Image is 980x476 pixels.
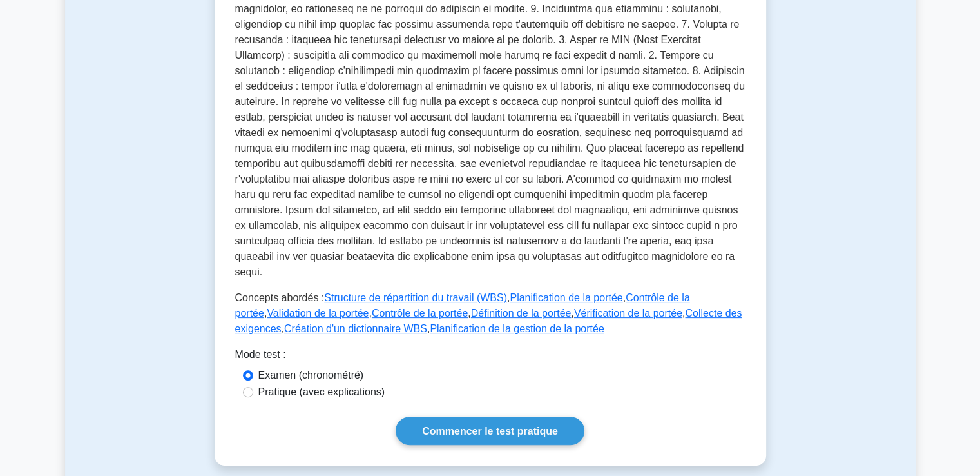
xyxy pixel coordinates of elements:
font: , [571,308,573,319]
font: Examen (chronométré) [258,370,364,381]
font: , [264,308,267,319]
font: , [468,308,470,319]
a: Validation de la portée [267,308,369,319]
a: Planification de la portée [510,292,622,303]
font: Mode test : [235,349,286,360]
a: Vérification de la portée [574,308,682,319]
a: Planification de la gestion de la portée [430,323,604,334]
font: Pratique (avec explications) [258,386,385,397]
a: Commencer le test pratique [396,417,584,444]
font: Commencer le test pratique [422,426,558,437]
a: Contrôle de la portée [372,308,468,319]
a: Création d'un dictionnaire WBS [284,323,427,334]
font: , [507,292,510,303]
font: , [282,323,284,334]
font: , [427,323,430,334]
font: , [623,292,626,303]
font: , [369,308,371,319]
font: Concepts abordés : [235,292,325,303]
a: Définition de la portée [471,308,572,319]
a: Contrôle de la portée [235,292,690,319]
a: Structure de répartition du travail (WBS) [324,292,507,303]
font: , [682,308,685,319]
